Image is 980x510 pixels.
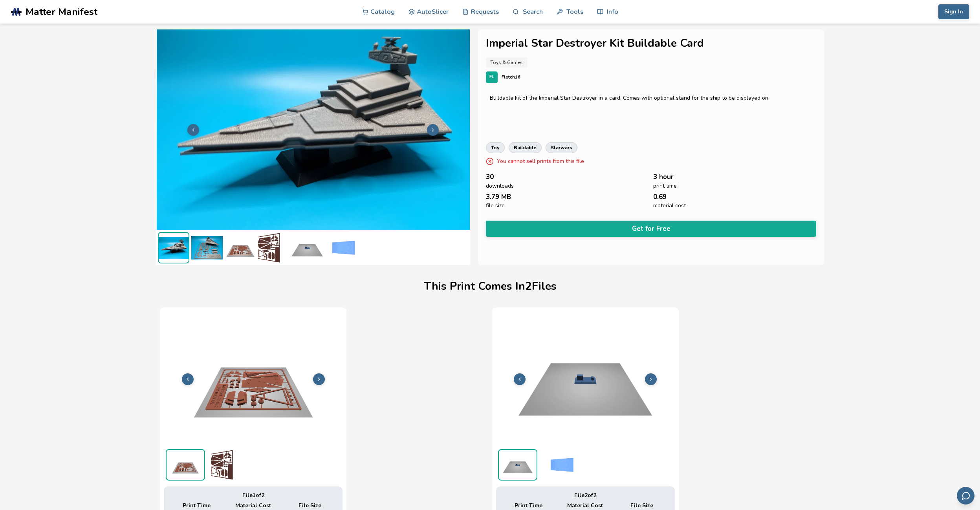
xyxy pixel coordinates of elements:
[235,503,271,509] span: Material Cost
[291,232,323,263] img: Destroyer_stand_0.9_Print_Bed_Preview
[630,503,653,509] span: File Size
[502,492,669,499] div: File 2 of 2
[653,203,686,209] span: material cost
[489,75,494,80] span: FL
[170,492,337,499] div: File 1 of 2
[26,6,97,17] span: Matter Manifest
[509,142,542,153] a: buildable
[502,73,520,81] p: Fletch16
[653,183,677,189] span: print time
[499,450,537,480] img: Destroyer_stand_0.9_Print_Bed_Preview
[938,4,969,19] button: Sign In
[957,487,975,505] button: Send feedback via email
[486,57,528,68] a: Toys & Games
[567,503,603,509] span: Material Cost
[515,503,542,509] span: Print Time
[299,503,321,509] span: File Size
[486,142,505,153] a: toy
[325,232,356,263] img: Destroyer_stand_0.9_3D_Preview
[167,450,204,480] img: Destroyer_v64_0.9_Print_Bed_Preview
[490,95,812,101] div: Buildable kit of the Imperial Star Destroyer in a card. Comes with optional stand for the ship to...
[207,449,246,481] img: Destroyer_v64_0.9_3D_Preview
[183,503,211,509] span: Print Time
[486,37,816,49] h1: Imperial Star Destroyer Kit Buildable Card
[258,232,289,263] img: Destroyer_v64_0.9_3D_Preview
[539,449,579,481] img: Destroyer_stand_0.9_3D_Preview
[653,193,667,201] span: 0.69
[653,173,674,181] span: 3 hour
[486,193,511,201] span: 3.79 MB
[225,232,256,263] img: Destroyer_v64_0.9_Print_Bed_Preview
[486,203,505,209] span: file size
[486,221,816,237] button: Get for Free
[486,173,494,181] span: 30
[546,142,577,153] a: starwars
[486,183,514,189] span: downloads
[424,280,557,292] h1: This Print Comes In 2 File s
[497,157,584,165] p: You cannot sell prints from this file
